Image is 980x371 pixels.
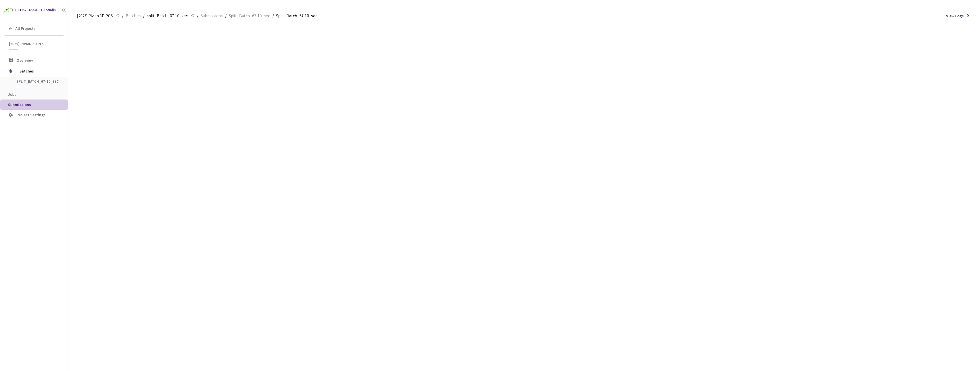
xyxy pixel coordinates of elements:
[946,13,964,19] span: View Logs
[272,13,274,19] li: /
[19,65,58,77] span: Batches
[8,102,31,107] span: Submissions
[15,26,36,31] span: All Projects
[17,79,59,84] span: split_Batch_67-10_sec
[17,58,33,63] span: Overview
[197,13,198,19] li: /
[122,13,123,19] li: /
[228,13,271,19] a: Split_Batch_67-10_sec
[229,13,270,19] span: Split_Batch_67-10_sec
[9,42,60,46] span: [2025] Rivian 3D PCS
[147,13,188,19] span: split_Batch_67-10_sec
[199,13,224,19] a: Submissions
[8,92,17,97] span: Jobs
[225,13,226,19] li: /
[124,13,142,19] a: Batches
[276,13,322,19] span: Split_Batch_67-10_sec QC - [DATE]
[143,13,144,19] li: /
[201,13,223,19] span: Submissions
[126,13,141,19] span: Batches
[41,7,56,13] div: GT Studio
[17,112,46,117] span: Project Settings
[77,13,113,19] span: [2025] Rivian 3D PCS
